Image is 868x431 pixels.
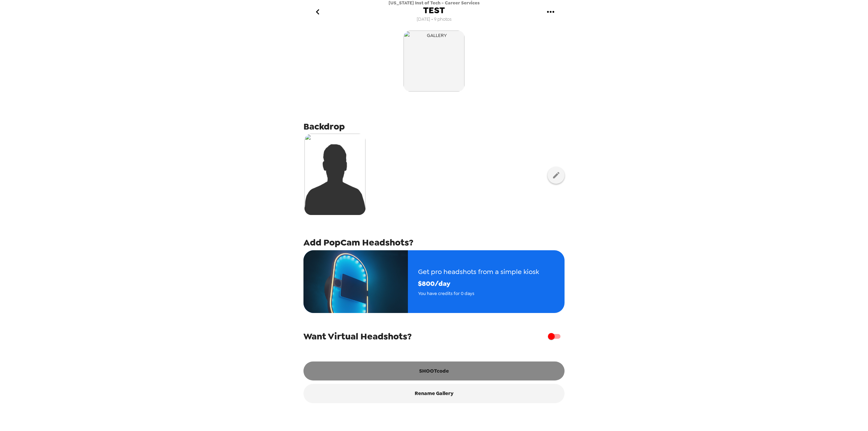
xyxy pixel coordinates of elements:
[303,250,565,313] button: Get pro headshots from a simple kiosk$800/dayYou have credits for 0 days
[303,120,345,133] span: Backdrop
[303,361,565,380] button: SHOOTcode
[418,278,539,290] span: $ 800 /day
[303,250,408,313] img: popcam example
[303,236,413,249] span: Add PopCam Headshots?
[417,15,452,24] span: [DATE] • 9 photos
[423,6,445,15] span: TEST
[303,330,412,342] span: Want Virtual Headshots?
[303,384,565,403] button: Rename Gallery
[307,1,329,23] button: go back
[418,266,539,278] span: Get pro headshots from a simple kiosk
[539,1,561,23] button: gallery menu
[418,290,539,297] span: You have credits for 0 days
[304,134,366,215] img: silhouette
[403,31,465,92] img: gallery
